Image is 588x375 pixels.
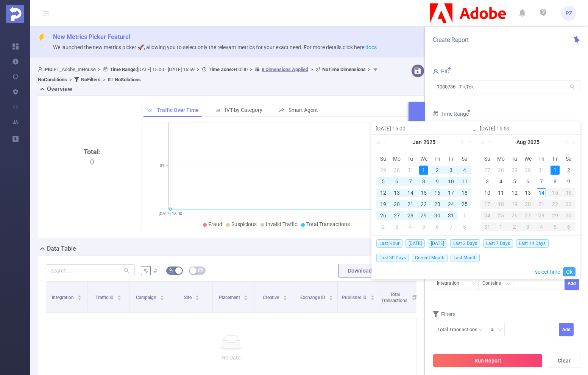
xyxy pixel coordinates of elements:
[410,282,421,312] i: Filter menu
[338,264,393,277] button: Download PDF
[479,135,488,150] a: Last year (Control + left)
[516,135,527,150] a: Aug
[460,211,469,220] div: 1
[243,294,248,299] div: Sort
[458,155,471,162] span: Sa
[496,177,505,186] div: 4
[510,166,519,175] div: 29
[376,210,390,221] td: January 26, 2025
[494,200,508,209] div: 18
[248,67,255,72] span: >
[460,200,469,209] div: 25
[458,221,471,232] td: February 8, 2025
[508,155,521,162] span: Tu
[406,222,415,231] div: 4
[419,222,428,231] div: 5
[535,153,548,164] th: Thu
[417,153,431,164] th: Wed
[521,187,535,198] td: August 13, 2025
[444,221,458,232] td: February 7, 2025
[406,188,415,197] div: 14
[370,294,374,296] i: icon: caret-up
[95,295,115,300] span: Traffic ID
[392,211,401,220] div: 27
[376,155,390,162] span: Su
[551,166,560,175] div: 1
[444,187,458,198] td: January 17, 2025
[548,155,562,162] span: Fr
[159,211,182,216] tspan: [DATE] 15:00
[419,177,428,186] div: 8
[446,188,455,197] div: 17
[498,327,502,333] i: icon: down
[376,198,390,210] td: January 19, 2025
[494,222,508,231] div: 1
[262,67,308,72] u: 8 Dimensions Applied
[423,135,436,150] a: 2025
[535,176,548,187] td: August 7, 2025
[404,221,417,232] td: February 4, 2025
[47,244,76,253] h2: Data Table
[548,210,562,221] td: August 29, 2025
[521,155,535,162] span: We
[198,268,203,273] i: icon: table
[78,294,82,296] i: icon: caret-up
[537,188,546,197] div: 14
[463,135,473,150] a: Next year (Control + right)
[564,166,573,175] div: 2
[494,153,508,164] th: Mon
[548,188,562,197] div: 15
[565,277,579,290] button: Add
[379,200,388,209] div: 19
[392,222,401,231] div: 3
[535,265,560,279] a: select time
[404,187,417,198] td: January 14, 2025
[417,198,431,210] td: January 22, 2025
[428,239,447,248] span: [DATE]
[412,135,423,150] a: Jan
[460,177,469,186] div: 11
[523,177,532,186] div: 6
[562,187,576,198] td: August 16, 2025
[521,176,535,187] td: August 6, 2025
[390,155,404,162] span: Mo
[562,221,576,232] td: September 6, 2025
[101,77,108,82] span: >
[562,176,576,187] td: August 9, 2025
[437,277,465,290] div: Integration
[430,198,444,210] td: January 23, 2025
[52,295,75,300] span: Integration
[417,187,431,198] td: January 15, 2025
[77,294,82,299] div: Sort
[404,210,417,221] td: January 28, 2025
[566,6,572,21] span: PZ
[157,107,199,113] span: Traffic Over Time
[392,200,401,209] div: 20
[562,188,576,197] div: 16
[548,221,562,232] td: September 5, 2025
[419,200,428,209] div: 22
[535,200,548,209] div: 21
[521,222,535,231] div: 3
[562,198,576,210] td: August 23, 2025
[376,254,409,262] span: Last 30 Days
[417,155,431,162] span: We
[446,222,455,231] div: 7
[404,176,417,187] td: January 7, 2025
[169,268,173,273] i: icon: bg-colors
[535,164,548,176] td: July 31, 2025
[430,155,444,162] span: Th
[548,153,562,164] th: Fri
[379,177,388,186] div: 5
[446,211,455,220] div: 31
[562,155,576,162] span: Sa
[117,294,122,296] i: icon: caret-up
[430,176,444,187] td: January 9, 2025
[535,210,548,221] td: August 28, 2025
[390,210,404,221] td: January 27, 2025
[548,200,562,209] div: 22
[471,281,476,287] i: icon: down
[491,323,499,336] div: ≥
[460,166,469,175] div: 4
[38,67,380,82] span: FT_Adobe_InHouse [DATE] 15:00 - [DATE] 15:59 +00:00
